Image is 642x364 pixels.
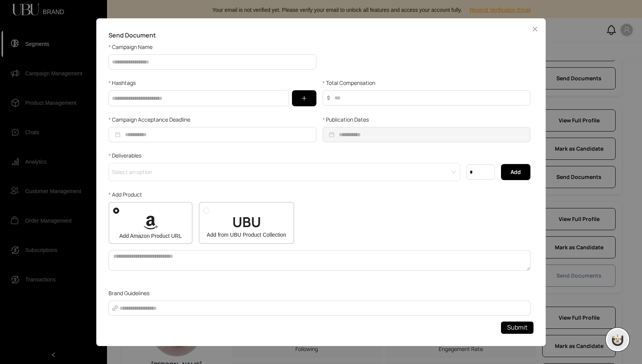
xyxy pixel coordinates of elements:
[125,130,313,139] input: Campaign Acceptance Deadline
[207,231,286,239] span: Add from UBU Product Collection
[610,332,625,347] img: chatboticon-C4A3G2IU.png
[109,151,147,160] label: Deliverables
[292,90,316,106] button: plus
[511,168,521,176] span: Add
[109,31,156,39] span: Send Document
[120,304,527,312] input: Brand Guidelines
[232,215,261,229] span: UBU
[323,79,381,87] label: Total Compensation
[532,26,538,32] span: close
[331,91,530,105] input: Total Compensation
[339,130,527,139] input: Publication Dates
[109,79,141,87] label: Hashtags
[112,305,118,311] span: link
[507,323,527,332] span: Submit
[501,164,530,180] button: Add
[109,115,196,124] label: Campaign Acceptance Deadline
[529,23,541,35] button: Close
[109,190,148,199] label: Add Product
[119,232,182,240] span: Add Amazon Product URL
[501,321,533,333] button: Submit
[323,115,374,124] label: Publication Dates
[109,54,316,70] input: Campaign Name
[143,215,158,230] span: amazon
[109,289,155,297] label: Brand Guidelines
[302,96,307,101] span: plus
[109,43,158,51] label: Campaign Name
